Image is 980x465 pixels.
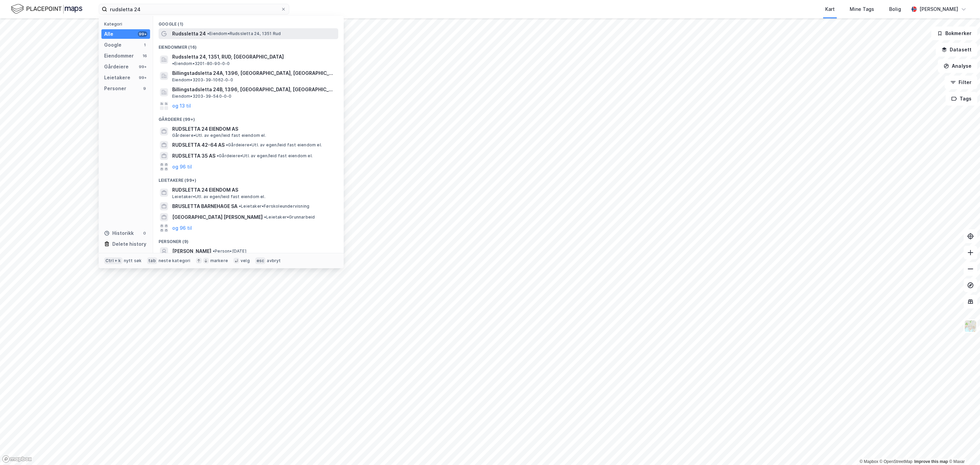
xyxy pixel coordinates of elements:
[124,258,142,263] div: nytt søk
[946,92,977,106] button: Tags
[107,4,281,14] input: Søk på adresse, matrikkel, gårdeiere, leietakere eller personer
[226,142,322,148] span: Gårdeiere • Utl. av egen/leid fast eiendom el.
[217,153,313,159] span: Gårdeiere • Utl. av egen/leid fast eiendom el.
[153,111,344,124] div: Gårdeiere (99+)
[153,234,344,246] div: Personer (9)
[172,202,238,210] span: BRUSLETTA BARNEHAGE SA
[104,30,113,38] div: Alle
[945,76,977,89] button: Filter
[138,75,147,80] div: 99+
[172,53,284,61] span: Rudssletta 24, 1351, RUD, [GEOGRAPHIC_DATA]
[153,16,344,28] div: Google (1)
[153,39,344,51] div: Eiendommer (16)
[172,133,266,138] span: Gårdeiere • Utl. av egen/leid fast eiendom el.
[213,248,215,254] span: •
[239,204,309,209] span: Leietaker • Førskoleundervisning
[264,214,266,220] span: •
[241,258,250,263] div: velg
[142,86,147,91] div: 9
[255,257,266,264] div: esc
[938,59,977,73] button: Analyse
[104,84,126,93] div: Personer
[172,30,206,38] span: Rudssletta 24
[172,213,263,221] span: [GEOGRAPHIC_DATA] [PERSON_NAME]
[207,31,281,36] span: Eiendom • Rudssletta 24, 1351 Rud
[172,85,336,94] span: Billingstadsletta 24B, 1396, [GEOGRAPHIC_DATA], [GEOGRAPHIC_DATA]
[264,214,315,220] span: Leietaker • Grunnarbeid
[172,163,192,171] button: og 96 til
[880,459,913,464] a: OpenStreetMap
[207,31,209,36] span: •
[217,153,219,158] span: •
[172,102,191,110] button: og 13 til
[172,61,230,66] span: Eiendom • 3201-80-90-0-0
[860,459,878,464] a: Mapbox
[914,459,948,464] a: Improve this map
[142,230,147,236] div: 0
[239,204,241,209] span: •
[138,64,147,69] div: 99+
[210,258,228,263] div: markere
[147,257,157,264] div: tab
[153,172,344,185] div: Leietakere (99+)
[172,152,215,160] span: RUDSLETTA 35 AS
[172,94,232,99] span: Eiendom • 3203-39-540-0-0
[172,186,336,194] span: RUDSLETTA 24 EIENDOM AS
[889,5,901,13] div: Bolig
[11,3,82,15] img: logo.f888ab2527a4732fd821a326f86c7f29.svg
[172,77,233,83] span: Eiendom • 3203-39-1062-0-0
[172,125,336,133] span: RUDSLETTA 24 EIENDOM AS
[172,141,225,149] span: RUDSLETTA 42-64 AS
[142,53,147,59] div: 16
[936,43,977,57] button: Datasett
[931,27,977,40] button: Bokmerker
[850,5,874,13] div: Mine Tags
[159,258,191,263] div: neste kategori
[138,31,147,37] div: 99+
[172,224,192,232] button: og 96 til
[964,320,977,333] img: Z
[172,69,336,77] span: Billingstadsletta 24A, 1396, [GEOGRAPHIC_DATA], [GEOGRAPHIC_DATA]
[172,247,211,255] span: [PERSON_NAME]
[104,229,134,237] div: Historikk
[104,74,130,82] div: Leietakere
[112,240,146,248] div: Delete history
[104,257,122,264] div: Ctrl + k
[172,194,265,199] span: Leietaker • Utl. av egen/leid fast eiendom el.
[213,248,246,254] span: Person • [DATE]
[919,5,958,13] div: [PERSON_NAME]
[172,61,174,66] span: •
[946,432,980,465] iframe: Chat Widget
[226,142,228,147] span: •
[2,455,32,463] a: Mapbox homepage
[142,42,147,48] div: 1
[104,52,134,60] div: Eiendommer
[267,258,281,263] div: avbryt
[825,5,835,13] div: Kart
[104,41,121,49] div: Google
[104,63,129,71] div: Gårdeiere
[104,21,150,27] div: Kategori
